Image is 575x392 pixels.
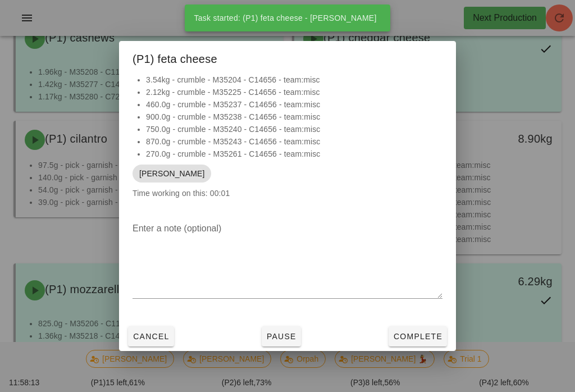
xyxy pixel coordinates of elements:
button: Complete [389,326,447,347]
span: Complete [393,332,442,341]
span: Pause [266,332,296,341]
div: Task started: (P1) feta cheese - [PERSON_NAME] [185,4,385,31]
li: 3.54kg - crumble - M35204 - C14656 - team:misc [146,74,442,86]
button: Cancel [128,326,174,347]
li: 270.0g - crumble - M35261 - C14656 - team:misc [146,148,442,160]
li: 750.0g - crumble - M35240 - C14656 - team:misc [146,123,442,135]
li: 460.0g - crumble - M35237 - C14656 - team:misc [146,98,442,111]
span: [PERSON_NAME] [139,165,204,183]
div: (P1) feta cheese [119,41,456,74]
li: 870.0g - crumble - M35243 - C14656 - team:misc [146,135,442,148]
li: 900.0g - crumble - M35238 - C14656 - team:misc [146,111,442,123]
span: Cancel [133,332,170,341]
div: Time working on this: 00:01 [119,74,456,211]
button: Pause [262,326,301,347]
li: 2.12kg - crumble - M35225 - C14656 - team:misc [146,86,442,98]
